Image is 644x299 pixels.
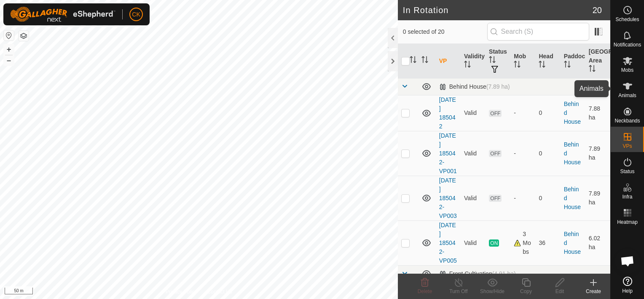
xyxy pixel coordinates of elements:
a: Privacy Policy [166,288,197,296]
span: Status [620,169,634,174]
td: 0 [535,95,560,131]
span: (4.91 ha) [492,270,516,277]
button: + [4,44,14,54]
th: Mob [510,44,535,79]
button: – [4,55,14,65]
button: Map Layers [19,31,29,41]
td: 36 [535,220,560,265]
p-sorticon: Activate to sort [489,57,496,64]
a: [DATE] 185042-VP003 [439,177,457,219]
span: 20 [593,4,602,16]
a: [DATE] 185042-VP005 [439,222,457,264]
div: Edit [543,288,577,295]
a: Behind House [564,231,581,255]
div: 3 Mobs [514,230,532,256]
p-sorticon: Activate to sort [564,62,571,69]
span: Animals [618,93,636,98]
p-sorticon: Activate to sort [464,62,471,69]
a: Contact Us [207,288,232,296]
div: Create [577,288,610,295]
span: Heatmap [617,220,638,225]
td: Valid [461,220,486,265]
span: Help [622,288,633,294]
span: Schedules [615,17,639,22]
div: Show/Hide [475,288,509,295]
div: Behind House [439,83,510,90]
h2: In Rotation [403,5,593,15]
span: (7.89 ha) [486,83,510,90]
td: 7.89 ha [585,176,610,220]
th: Status [486,44,510,79]
input: Search (S) [487,23,589,41]
td: 7.88 ha [585,95,610,131]
p-sorticon: Activate to sort [514,62,521,69]
th: Head [535,44,560,79]
div: - [514,194,532,203]
img: Gallagher Logo [10,7,115,22]
span: CK [132,10,140,19]
span: Infra [622,194,632,199]
button: Reset Map [4,30,14,41]
div: Open chat [615,248,640,274]
a: [DATE] 185042 [439,96,456,130]
td: Valid [461,131,486,176]
td: 0 [535,176,560,220]
th: [GEOGRAPHIC_DATA] Area [585,44,610,79]
div: Turn Off [442,288,475,295]
div: Copy [509,288,543,295]
a: [DATE] 185042-VP001 [439,132,457,174]
p-sorticon: Activate to sort [410,57,416,64]
span: Neckbands [614,118,640,123]
span: Delete [418,288,432,294]
td: 6.02 ha [585,220,610,265]
span: ON [489,239,499,247]
th: VP [436,44,461,79]
p-sorticon: Activate to sort [539,62,545,69]
span: OFF [489,150,502,157]
span: OFF [489,110,502,117]
p-sorticon: Activate to sort [421,57,428,64]
p-sorticon: Activate to sort [589,66,596,73]
a: Behind House [564,141,581,166]
span: Mobs [621,68,633,73]
td: 0 [535,131,560,176]
div: - [514,109,532,117]
a: Help [611,273,644,297]
th: Validity [461,44,486,79]
div: Front Cultivation [439,270,516,277]
td: Valid [461,95,486,131]
td: Valid [461,176,486,220]
span: 0 selected of 20 [403,27,487,36]
td: 7.89 ha [585,131,610,176]
span: VPs [623,144,632,149]
th: Paddock [561,44,585,79]
a: Behind House [564,186,581,210]
div: - [514,149,532,158]
span: Notifications [614,42,641,47]
span: OFF [489,195,502,202]
a: Behind House [564,101,581,125]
